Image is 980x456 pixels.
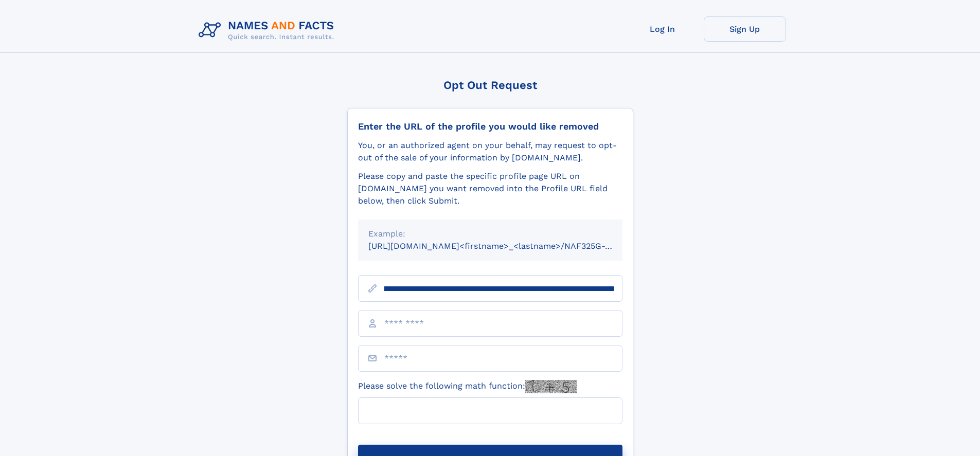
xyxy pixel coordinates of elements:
[621,16,704,42] a: Log In
[358,170,622,207] div: Please copy and paste the specific profile page URL on [DOMAIN_NAME] you want removed into the Pr...
[358,380,577,393] label: Please solve the following math function:
[368,228,612,240] div: Example:
[194,16,343,44] img: Logo Names and Facts
[704,16,786,42] a: Sign Up
[347,79,633,92] div: Opt Out Request
[358,121,622,132] div: Enter the URL of the profile you would like removed
[368,241,642,251] small: [URL][DOMAIN_NAME]<firstname>_<lastname>/NAF325G-xxxxxxxx
[358,139,622,164] div: You, or an authorized agent on your behalf, may request to opt-out of the sale of your informatio...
